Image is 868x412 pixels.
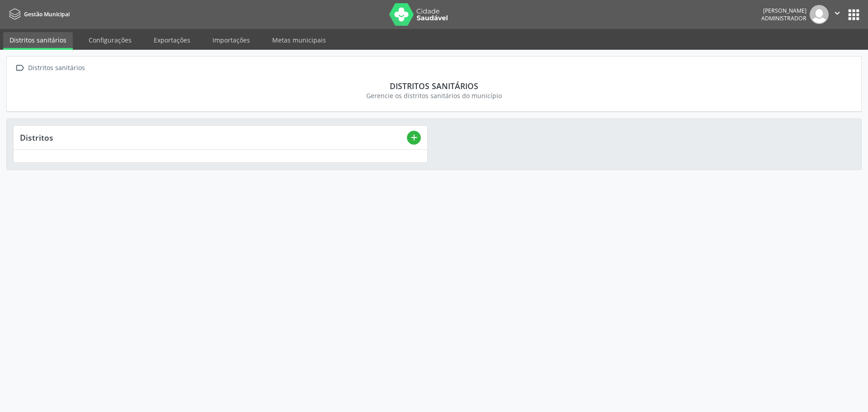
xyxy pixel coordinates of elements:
div: Distritos sanitários [19,81,849,91]
img: img [810,5,829,24]
a:  Distritos sanitários [13,62,86,75]
span: Administrador [761,14,807,22]
span: Gestão Municipal [24,10,70,18]
button: apps [846,7,862,23]
div: Gerencie os distritos sanitários do município [19,91,849,100]
a: Configurações [82,32,138,48]
i:  [832,8,842,18]
a: Exportações [147,32,197,48]
div: Distritos sanitários [26,62,86,75]
i:  [13,62,26,75]
a: Metas municipais [266,32,332,48]
div: Distritos [20,133,407,142]
button:  [829,5,846,24]
div: [PERSON_NAME] [761,7,807,14]
a: Distritos sanitários [3,32,73,50]
a: Importações [206,32,256,48]
button: add [407,131,421,145]
a: Gestão Municipal [6,7,70,22]
i: add [409,133,419,142]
